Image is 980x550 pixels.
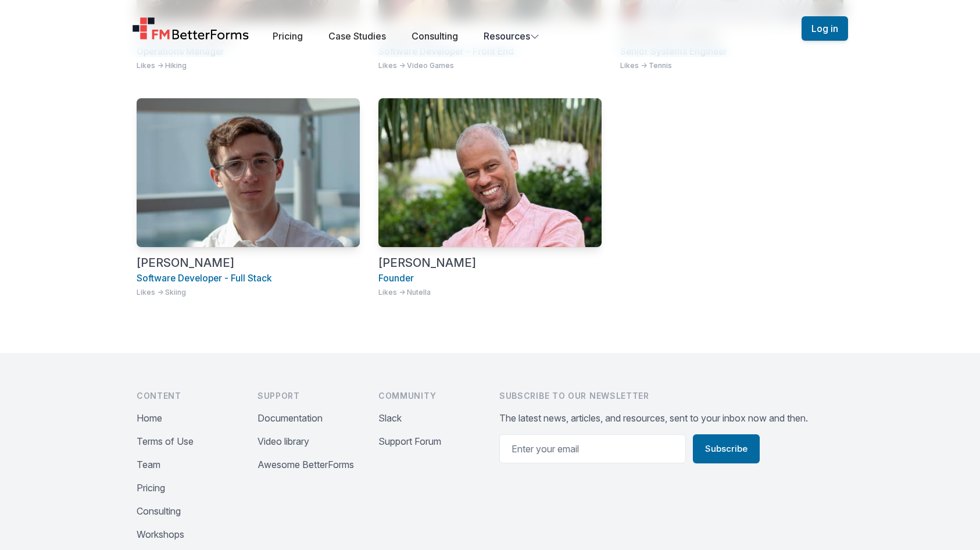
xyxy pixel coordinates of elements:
button: Log in [802,16,848,41]
p: Likes -> Nutella [378,288,602,297]
button: Team [137,458,160,472]
p: Founder [378,272,602,285]
a: Pricing [273,30,303,42]
p: Likes -> Tennis [620,61,843,70]
button: Workshops [137,527,184,541]
h4: Subscribe to our newsletter [499,390,843,402]
input: Email address [499,434,686,463]
p: Software Developer - Full Stack [137,272,360,285]
button: Consulting [137,504,181,518]
p: The latest news, articles, and resources, sent to your inbox now and then. [499,411,843,425]
button: Pricing [137,481,165,495]
button: Subscribe [693,434,760,463]
button: Support Forum [378,434,441,448]
button: Home [137,411,162,425]
button: Video library [257,434,309,448]
button: Awesome BetterForms [257,458,354,472]
h4: Support [257,390,360,402]
button: Slack [378,411,402,425]
p: Likes -> Skiing [137,288,360,297]
h3: [PERSON_NAME] [137,256,360,269]
a: Home [132,17,249,40]
button: Resources [484,29,539,43]
p: Likes -> Hiking [137,61,360,70]
h4: Community [378,390,481,402]
nav: Global [118,14,862,43]
a: Case Studies [328,30,386,42]
a: Consulting [412,30,458,42]
p: Likes -> Video Games [378,61,602,70]
button: Terms of Use [137,434,194,448]
h3: [PERSON_NAME] [378,256,602,269]
h4: Content [137,390,239,402]
button: Documentation [257,411,323,425]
